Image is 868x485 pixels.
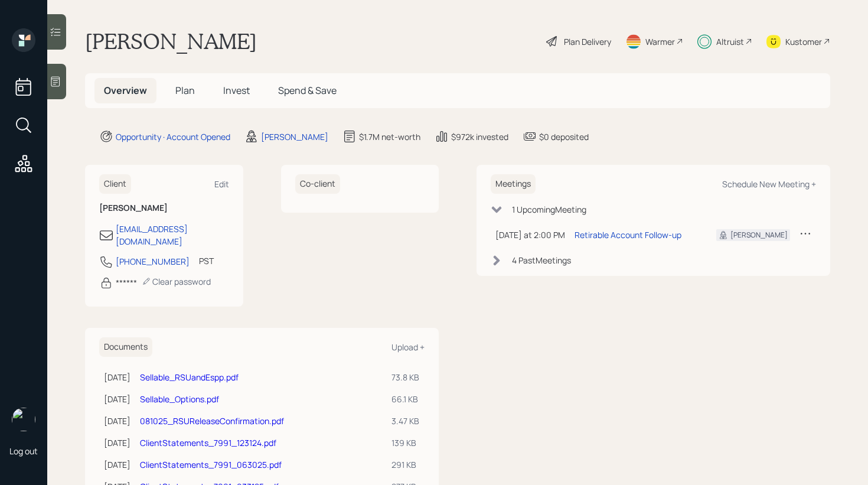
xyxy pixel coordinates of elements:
[495,229,565,241] div: [DATE] at 2:00 PM
[391,393,420,405] div: 66.1 KB
[278,84,337,97] span: Spend & Save
[451,131,508,143] div: $972k invested
[140,393,219,405] a: Sellable_Options.pdf
[140,372,239,383] a: Sellable_RSUandEspp.pdf
[223,84,250,97] span: Invest
[142,276,211,287] div: Clear password
[214,178,229,190] div: Edit
[104,458,130,471] div: [DATE]
[12,408,35,431] img: retirable_logo.png
[104,84,147,97] span: Overview
[785,35,822,48] div: Kustomer
[116,255,190,268] div: [PHONE_NUMBER]
[391,371,420,383] div: 73.8 KB
[512,203,586,216] div: 1 Upcoming Meeting
[199,255,214,267] div: PST
[716,35,744,48] div: Altruist
[575,229,681,241] div: Retirable Account Follow-up
[140,459,282,470] a: ClientStatements_7991_063025.pdf
[564,35,611,48] div: Plan Delivery
[104,393,130,405] div: [DATE]
[99,337,152,357] h6: Documents
[99,174,131,194] h6: Client
[140,415,284,427] a: 081025_RSUReleaseConfirmation.pdf
[730,230,788,240] div: [PERSON_NAME]
[104,371,130,383] div: [DATE]
[104,437,130,449] div: [DATE]
[85,28,257,54] h1: [PERSON_NAME]
[391,458,420,471] div: 291 KB
[359,131,420,143] div: $1.7M net-worth
[295,174,340,194] h6: Co-client
[539,131,589,143] div: $0 deposited
[99,203,229,213] h6: [PERSON_NAME]
[175,84,195,97] span: Plan
[140,437,276,448] a: ClientStatements_7991_123124.pdf
[512,254,571,266] div: 4 Past Meeting s
[491,174,536,194] h6: Meetings
[104,415,130,427] div: [DATE]
[391,437,420,449] div: 139 KB
[116,131,230,143] div: Opportunity · Account Opened
[9,445,38,457] div: Log out
[391,415,420,427] div: 3.47 KB
[391,341,425,353] div: Upload +
[645,35,675,48] div: Warmer
[116,223,229,248] div: [EMAIL_ADDRESS][DOMAIN_NAME]
[261,131,328,143] div: [PERSON_NAME]
[722,178,816,190] div: Schedule New Meeting +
